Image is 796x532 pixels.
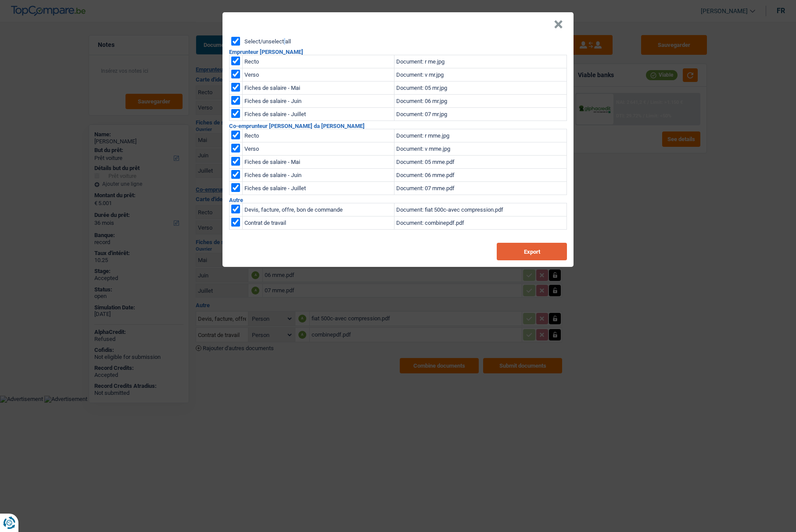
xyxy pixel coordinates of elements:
[394,203,567,216] td: Document: fiat 500c-avec compression.pdf
[394,142,567,156] td: Document: v mme.jpg
[394,169,567,182] td: Document: 06 mme.pdf
[243,203,394,216] td: Devis, facture, offre, bon de commande
[394,55,567,68] td: Document: r me.jpg
[394,108,567,121] td: Document: 07 mr.jpg
[394,129,567,142] td: Document: r mme.jpg
[497,243,567,260] button: Export
[243,169,394,182] td: Fiches de salaire - Juin
[243,182,394,195] td: Fiches de salaire - Juillet
[394,216,567,230] td: Document: combinepdf.pdf
[243,156,394,169] td: Fiches de salaire - Mai
[243,108,394,121] td: Fiches de salaire - Juillet
[229,197,567,203] h2: Autre
[243,55,394,68] td: Recto
[554,20,563,29] button: Close
[394,68,567,82] td: Document: v mr.jpg
[394,82,567,95] td: Document: 05 mr.jpg
[394,95,567,108] td: Document: 06 mr.jpg
[229,123,567,129] h2: Co-emprunteur [PERSON_NAME] da [PERSON_NAME]
[243,129,394,142] td: Recto
[229,49,567,55] h2: Emprunteur [PERSON_NAME]
[243,68,394,82] td: Verso
[243,82,394,95] td: Fiches de salaire - Mai
[394,156,567,169] td: Document: 05 mme.pdf
[394,182,567,195] td: Document: 07 mme.pdf
[244,39,291,44] label: Select/unselect all
[243,216,394,230] td: Contrat de travail
[243,95,394,108] td: Fiches de salaire - Juin
[243,142,394,156] td: Verso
